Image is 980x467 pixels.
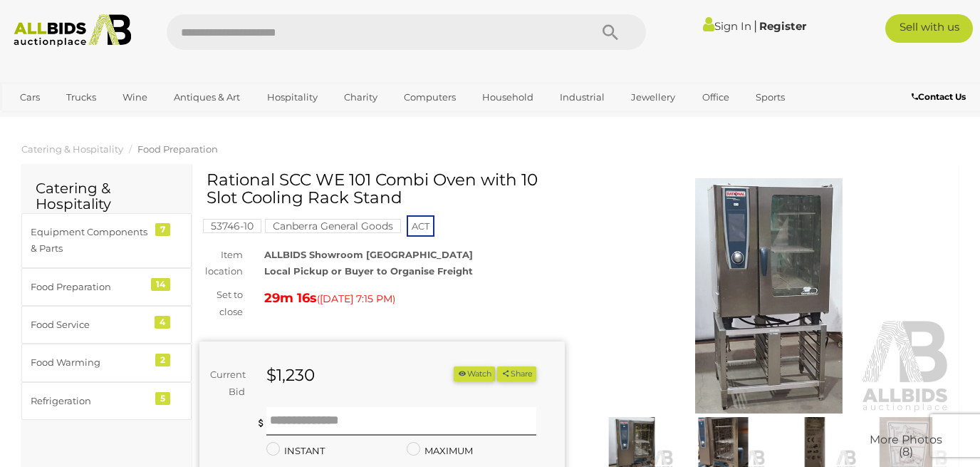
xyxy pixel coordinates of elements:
a: Jewellery [622,86,684,109]
a: Cars [11,86,49,109]
button: Search [575,14,646,50]
label: MAXIMUM [407,443,473,459]
h1: Rational SCC WE 101 Combi Oven with 10 Slot Cooling Rack Stand [207,171,561,207]
h2: Catering & Hospitality [36,180,177,212]
div: 4 [155,316,170,329]
div: Food Warming [31,354,148,371]
span: | [754,18,757,34]
a: Refrigeration 5 [21,382,192,420]
a: Sign In [703,19,751,33]
div: 14 [151,278,170,291]
a: Catering & Hospitality [21,143,123,155]
a: Register [759,19,806,33]
b: Contact Us [912,91,966,102]
div: 2 [155,354,170,366]
strong: $1,230 [266,365,315,385]
a: Household [473,86,543,109]
div: Food Service [31,317,148,333]
img: Rational SCC WE 101 Combi Oven with 10 Slot Cooling Rack Stand [586,178,952,414]
mark: 53746-10 [203,219,261,233]
strong: 29m 16s [264,290,317,306]
div: 7 [155,223,170,236]
button: Watch [454,366,495,381]
a: Charity [335,86,387,109]
a: Wine [113,86,157,109]
div: 5 [155,392,170,405]
a: Computers [395,86,465,109]
a: Food Preparation [137,143,218,155]
mark: Canberra General Goods [265,219,401,233]
img: Allbids.com.au [7,14,138,47]
span: [DATE] 7:15 PM [320,292,392,305]
button: Share [497,366,536,381]
span: ( ) [317,293,395,304]
span: ACT [407,215,434,237]
li: Watch this item [454,366,495,381]
strong: Local Pickup or Buyer to Organise Freight [264,265,473,277]
a: Trucks [57,86,105,109]
a: [GEOGRAPHIC_DATA] [11,109,130,133]
a: Antiques & Art [165,86,249,109]
a: Industrial [551,86,614,109]
div: Refrigeration [31,393,148,409]
div: Food Preparation [31,279,148,295]
a: Food Warming 2 [21,344,192,381]
a: Food Preparation 14 [21,268,192,306]
a: Canberra General Goods [265,220,401,232]
strong: ALLBIDS Showroom [GEOGRAPHIC_DATA] [264,249,473,260]
a: Sports [746,86,794,109]
a: Equipment Components & Parts 7 [21,213,192,268]
div: Item location [189,247,254,280]
div: Set to close [189,287,254,320]
div: Equipment Components & Parts [31,224,148,257]
a: Sell with us [885,14,973,43]
span: More Photos (8) [870,433,942,458]
a: Food Service 4 [21,306,192,344]
a: 53746-10 [203,220,261,232]
a: Office [693,86,739,109]
a: Hospitality [258,86,327,109]
div: Current Bid [199,366,256,400]
label: INSTANT [266,443,325,459]
a: Contact Us [912,89,969,105]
